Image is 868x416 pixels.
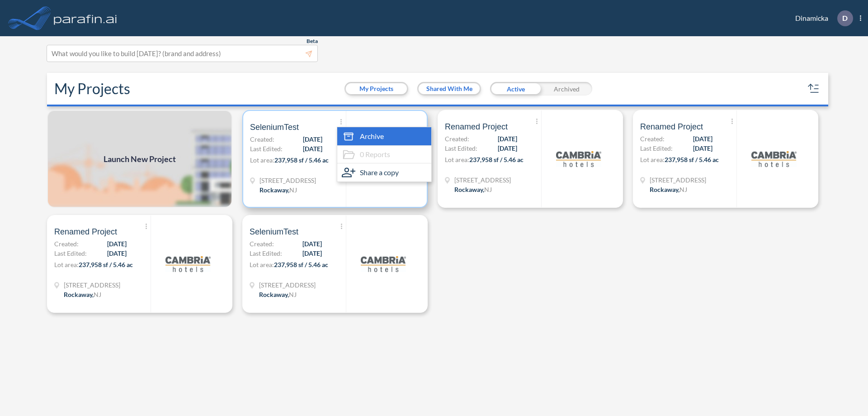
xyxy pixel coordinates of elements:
span: Last Edited: [445,143,477,153]
span: Rockaway , [259,186,289,194]
span: Rockaway , [650,186,679,193]
span: Share a copy [360,167,399,178]
span: [DATE] [498,143,517,153]
span: SeleniumTest [250,226,298,237]
span: 237,958 sf / 5.46 ac [274,156,329,164]
span: [DATE] [302,249,322,258]
img: logo [556,136,601,182]
span: [DATE] [107,239,127,249]
span: [DATE] [303,134,322,144]
img: logo [751,136,797,182]
img: logo [361,241,406,287]
span: NJ [289,291,297,298]
span: Rockaway , [259,291,289,298]
span: Rockaway , [64,291,94,298]
span: Lot area: [250,261,274,268]
div: Archived [541,82,592,96]
span: Renamed Project [640,121,703,132]
span: 237,958 sf / 5.46 ac [274,261,328,268]
span: 321 Mt Hope Ave [454,175,511,185]
div: Rockaway, NJ [454,185,492,194]
span: Created: [250,239,274,249]
span: NJ [94,291,101,298]
span: Lot area: [250,156,274,164]
span: Created: [54,239,79,249]
span: Renamed Project [445,121,508,132]
span: 321 Mt Hope Ave [650,175,706,185]
span: NJ [289,186,297,194]
span: Last Edited: [250,249,282,258]
span: [DATE] [302,239,322,249]
span: 321 Mt Hope Ave [64,280,120,290]
img: add [47,110,232,208]
span: 321 Mt Hope Ave [259,176,316,185]
p: D [842,14,848,22]
div: Active [490,82,541,96]
span: 0 Reports [360,149,390,160]
div: Rockaway, NJ [64,290,101,299]
span: Archive [360,131,384,142]
span: [DATE] [693,143,712,153]
div: Dinamicka [782,10,861,26]
span: Launch New Project [104,153,176,165]
span: Created: [640,134,665,143]
span: Lot area: [54,261,79,268]
span: [DATE] [107,249,127,258]
span: Rockaway , [454,186,484,193]
button: sort [807,81,821,96]
span: [DATE] [693,134,712,143]
span: 237,958 sf / 5.46 ac [665,156,719,163]
span: Lot area: [640,156,665,163]
div: Rockaway, NJ [259,290,297,299]
span: [DATE] [303,144,322,153]
span: Last Edited: [54,249,87,258]
h2: My Projects [54,80,130,97]
span: Renamed Project [54,226,117,237]
span: Created: [445,134,469,143]
button: My Projects [346,83,407,94]
span: 321 Mt Hope Ave [259,280,316,290]
div: Rockaway, NJ [650,185,687,194]
span: Lot area: [445,156,469,163]
span: [DATE] [498,134,517,143]
a: Launch New Project [47,110,232,208]
span: NJ [679,186,687,193]
span: NJ [484,186,492,193]
span: Last Edited: [250,144,283,153]
span: Beta [307,38,318,45]
span: 237,958 sf / 5.46 ac [79,261,133,268]
img: logo [52,9,119,27]
img: logo [165,241,211,287]
span: SeleniumTest [250,122,299,133]
button: Shared With Me [419,83,480,94]
div: Rockaway, NJ [259,185,297,195]
span: Created: [250,134,274,144]
span: 237,958 sf / 5.46 ac [469,156,524,163]
span: Last Edited: [640,143,673,153]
